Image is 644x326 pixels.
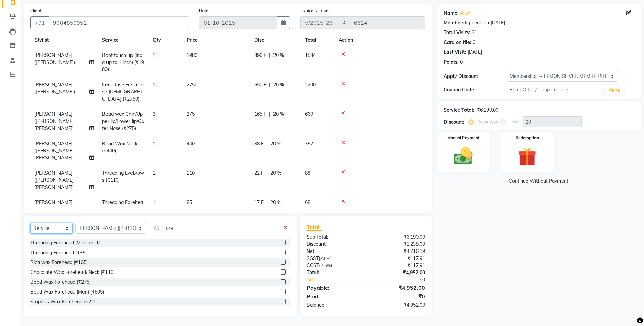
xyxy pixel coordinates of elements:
[444,9,459,17] div: Name:
[366,284,430,292] div: ₹4,952.00
[366,248,430,255] div: ₹4,716.19
[444,19,473,26] div: Membership:
[30,249,87,256] div: Threading Forehead (₹85)
[30,279,91,286] div: Bead Wax Forehead (₹275)
[301,32,335,48] th: Total
[302,302,366,309] div: Balance :
[512,145,542,168] img: _gift.svg
[444,29,470,36] div: Total Visits:
[151,223,281,233] input: Search or Scan
[153,199,156,205] span: 1
[102,199,143,213] span: Threading Forehead (₹85)
[266,170,268,177] span: |
[320,256,330,261] span: 2.5%
[508,118,519,124] label: Fixed
[366,262,430,269] div: ₹117.91
[444,59,459,66] div: Points:
[270,140,281,147] span: 20 %
[153,170,156,176] span: 1
[30,269,115,276] div: Chocolate Wax Forehead/ Neck (₹110)
[307,262,319,268] span: CGST
[444,86,507,93] div: Coupon Code
[153,52,156,58] span: 1
[302,248,366,255] div: Net:
[254,81,266,88] span: 550 F
[34,111,74,131] span: [PERSON_NAME] ([PERSON_NAME] [PERSON_NAME])
[187,170,195,176] span: 110
[302,262,366,269] div: ( )
[460,9,471,17] a: Arshi
[438,178,639,185] a: Continue Without Payment
[254,170,264,177] span: 22 F
[254,111,266,118] span: 165 F
[183,32,250,48] th: Price
[254,140,264,147] span: 88 F
[187,199,192,205] span: 85
[305,170,310,176] span: 88
[444,39,471,46] div: Card on file:
[366,241,430,248] div: ₹1,238.00
[302,284,366,292] div: Payable:
[34,82,75,95] span: [PERSON_NAME] ([PERSON_NAME])
[335,32,425,48] th: Action
[444,49,466,56] div: Last Visit:
[30,32,98,48] th: Stylist
[270,199,281,206] span: 20 %
[448,145,478,167] img: _cash.svg
[273,52,284,59] span: 20 %
[102,52,144,72] span: Root touch up (Inoa up to 1 inch) (₹1980)
[270,170,281,177] span: 20 %
[473,39,475,46] div: 0
[102,82,144,102] span: Kerastase Fusio Dose [DEMOGRAPHIC_DATA] (₹2750)
[266,199,268,206] span: |
[153,140,156,147] span: 1
[269,52,270,59] span: |
[153,82,156,88] span: 1
[477,107,498,114] div: ₹6,190.00
[273,81,284,88] span: 20 %
[30,239,103,246] div: Threading Forehead (Men) (₹110)
[516,135,539,141] label: Redemption
[102,140,137,154] span: Bead Wax Neck (₹440)
[300,7,330,14] label: Invoice Number
[187,82,197,88] span: 2750
[30,16,49,29] button: +91
[187,52,197,58] span: 1980
[605,85,624,95] button: Apply
[187,140,195,147] span: 440
[302,292,366,300] div: Paid:
[250,32,301,48] th: Disc
[34,52,75,65] span: [PERSON_NAME] ([PERSON_NAME])
[302,276,376,283] a: Add Tip
[444,107,474,114] div: Service Total:
[366,269,430,276] div: ₹4,952.00
[507,85,602,95] input: Enter Offer / Coupon Code
[30,298,98,305] div: Stripless Wax Forehead (₹220)
[305,199,310,205] span: 68
[30,288,104,296] div: Bead Wax Forehead (Men) (₹605)
[149,32,183,48] th: Qty
[366,302,430,309] div: ₹4,952.00
[307,255,319,261] span: SGST
[444,118,464,126] div: Discount:
[444,73,507,80] div: Apply Discount
[98,32,149,48] th: Service
[30,7,41,14] label: Client
[476,118,498,124] label: Percentage
[366,292,430,300] div: ₹0
[305,111,313,117] span: 660
[305,140,313,147] span: 352
[187,111,195,117] span: 275
[269,111,270,118] span: |
[269,81,270,88] span: |
[34,170,74,190] span: [PERSON_NAME] ([PERSON_NAME] [PERSON_NAME])
[34,140,74,161] span: [PERSON_NAME] ([PERSON_NAME] [PERSON_NAME])
[460,59,463,66] div: 0
[305,82,316,88] span: 2200
[366,234,430,241] div: ₹6,190.00
[49,16,189,29] input: Search by Name/Mobile/Email/Code
[273,111,284,118] span: 20 %
[153,111,156,117] span: 3
[302,255,366,262] div: ( )
[254,52,266,59] span: 396 F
